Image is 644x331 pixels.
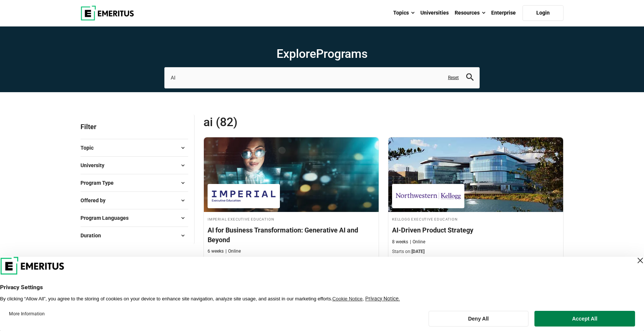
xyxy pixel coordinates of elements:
[316,47,367,61] span: Programs
[80,144,100,152] span: Topic
[392,225,559,235] h4: AI-Driven Product Strategy
[466,74,474,82] button: search
[164,67,480,88] input: search-page
[396,188,461,204] img: Kellogg Executive Education
[411,249,424,254] span: [DATE]
[225,248,241,255] p: Online
[208,248,224,255] p: 6 weeks
[80,160,188,171] button: University
[211,188,276,204] img: Imperial Executive Education
[164,46,480,61] h1: Explore
[80,161,110,169] span: University
[448,75,459,81] a: Reset search
[204,137,379,212] img: AI for Business Transformation: Generative AI and Beyond | Online AI and Machine Learning Course
[392,216,559,222] h4: Kellogg Executive Education
[80,230,188,241] button: Duration
[388,137,563,212] img: AI-Driven Product Strategy | Online AI and Machine Learning Course
[80,179,120,187] span: Program Type
[392,249,559,255] p: Starts on:
[80,196,111,204] span: Offered by
[203,115,383,129] span: AI (82)
[388,137,563,259] a: AI and Machine Learning Course by Kellogg Executive Education - October 30, 2025 Kellogg Executiv...
[204,137,379,268] a: AI and Machine Learning Course by Imperial Executive Education - October 9, 2025 Imperial Executi...
[523,5,563,21] a: Login
[80,195,188,206] button: Offered by
[80,142,188,153] button: Topic
[80,231,107,240] span: Duration
[80,177,188,188] button: Program Type
[80,212,188,224] button: Program Languages
[80,214,135,222] span: Program Languages
[80,115,188,139] p: Filter
[208,225,375,244] h4: AI for Business Transformation: Generative AI and Beyond
[466,75,474,82] a: search
[392,239,408,245] p: 8 weeks
[208,216,375,222] h4: Imperial Executive Education
[410,239,425,245] p: Online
